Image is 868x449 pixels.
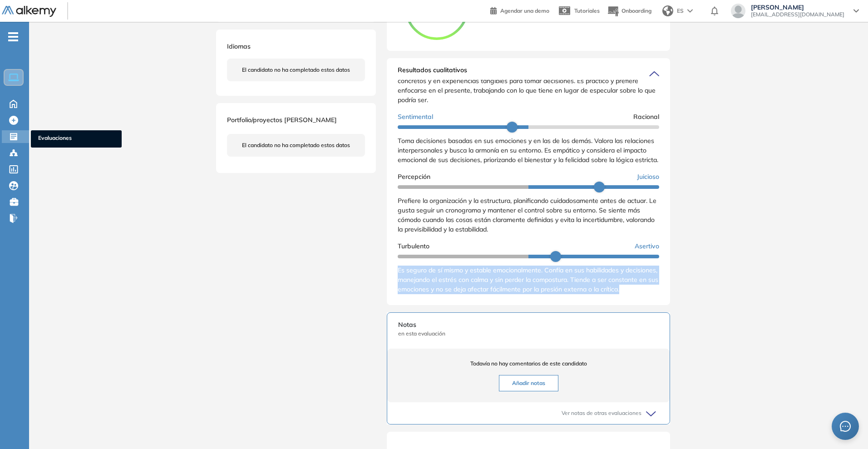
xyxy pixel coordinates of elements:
[607,1,651,21] button: Onboarding
[751,11,844,18] span: [EMAIL_ADDRESS][DOMAIN_NAME]
[8,36,18,38] i: -
[2,6,56,17] img: Logo
[490,5,549,15] a: Agendar una demo
[662,5,673,16] img: world
[687,9,693,13] img: arrow
[398,137,658,164] span: Toma decisiones basadas en sus emociones y en las de los demás. Valora las relaciones interperson...
[38,134,114,144] span: Evaluaciones
[398,360,659,368] span: Todavía no hay comentarios de este candidato
[562,409,641,417] span: Ver notas de otras evaluaciones
[398,320,659,330] span: Notas
[500,7,549,14] span: Agendar una demo
[398,266,658,293] span: Es seguro de sí mismo y estable emocionalmente. Confía en sus habilidades y decisiones, manejando...
[242,66,350,74] span: El candidato no ha completado estos datos
[751,4,844,11] span: [PERSON_NAME]
[633,112,659,122] span: Racional
[677,7,684,15] span: ES
[398,172,430,182] span: Percepción
[398,242,429,251] span: Turbulento
[574,7,600,14] span: Tutoriales
[840,421,851,432] span: message
[621,7,651,14] span: Onboarding
[227,116,337,124] span: Portfolio/proyectos [PERSON_NAME]
[635,242,659,251] span: Asertivo
[398,330,659,338] span: en esta evaluación
[637,172,659,182] span: Juicioso
[242,141,350,149] span: El candidato no ha completado estos datos
[227,42,251,50] span: Idiomas
[499,375,558,391] button: Añadir notas
[398,112,433,122] span: Sentimental
[398,65,467,80] span: Resultados cualitativos
[398,197,656,233] span: Prefiere la organización y la estructura, planificando cuidadosamente antes de actuar. Le gusta s...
